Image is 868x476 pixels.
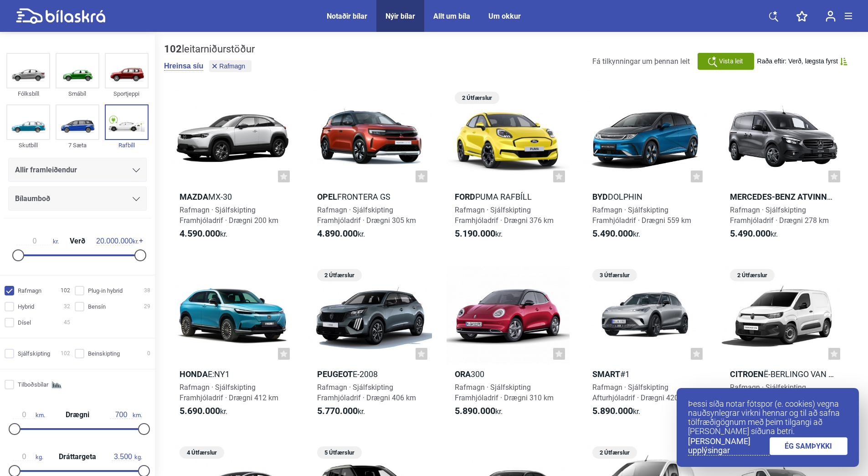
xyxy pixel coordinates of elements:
span: Tilboðsbílar [18,380,48,389]
span: Plug-in hybrid [88,286,123,295]
b: 4.890.000 [317,228,358,239]
span: km. [13,411,45,419]
span: kr. [592,228,640,239]
b: Smart [592,369,620,379]
span: 2 Útfærslur [459,92,495,104]
span: 45 [64,318,70,327]
span: 2 Útfærslur [322,269,357,281]
b: 102 [164,43,182,55]
a: 2 ÚtfærslurFordPuma rafbíllRafmagn · SjálfskiptingFramhjóladrif · Drægni 376 km5.190.000kr. [447,88,570,248]
span: kr. [592,406,640,417]
span: kr. [180,406,227,417]
span: Bílaumboð [15,192,50,205]
span: 5 Útfærslur [322,446,357,459]
span: 102 [61,286,70,295]
b: Peugeot [317,369,353,379]
b: Ford [455,192,475,202]
div: Sportjeppi [105,88,149,99]
span: Rafmagn · Sjálfskipting Framhjóladrif · Drægni 200 km [180,206,278,225]
h2: ë-Berlingo Van L1 [722,369,845,379]
a: Notaðir bílar [327,12,367,21]
a: ÉG SAMÞYKKI [770,437,848,455]
span: kg. [13,453,43,461]
h2: e:Ny1 [171,369,294,379]
button: Raða eftir: Verð, lægsta fyrst [757,57,847,65]
h2: Dolphin [584,191,707,202]
a: OpelFrontera GSRafmagn · SjálfskiptingFramhjóladrif · Drægni 305 km4.890.000kr. [309,88,432,248]
b: 5.770.000 [317,405,358,416]
b: BYD [592,192,608,202]
span: 2 Útfærslur [597,446,632,459]
a: Hondae:Ny1Rafmagn · SjálfskiptingFramhjóladrif · Drægni 412 km5.690.000kr. [171,266,294,425]
b: Mazda [180,192,208,202]
h2: MX-30 [171,191,294,202]
span: 3 Útfærslur [597,269,632,281]
b: Citroen [730,369,764,379]
img: user-login.svg [826,10,836,22]
p: Þessi síða notar fótspor (e. cookies) vegna nauðsynlegrar virkni hennar og til að safna tölfræðig... [688,399,847,436]
span: kr. [455,228,503,239]
a: ORA300Rafmagn · SjálfskiptingFramhjóladrif · Drægni 310 km5.890.000kr. [447,266,570,425]
span: 102 [61,349,70,358]
span: Sjálfskipting [18,349,50,358]
b: Opel [317,192,337,202]
span: Rafmagn [219,63,245,69]
span: Rafmagn · Sjálfskipting Afturhjóladrif · Drægni 420 km [592,383,690,402]
span: Allir framleiðendur [15,164,77,176]
a: 2 ÚtfærslurPeugeote-2008Rafmagn · SjálfskiptingFramhjóladrif · Drægni 406 km5.770.000kr. [309,266,432,425]
span: Dísel [18,318,31,327]
a: 2 ÚtfærslurCitroenë-Berlingo Van L1Rafmagn · SjálfskiptingFramhjóladrif · Drægni 343 km5.990.000kr. [722,266,845,425]
span: Rafmagn · Sjálfskipting Framhjóladrif · Drægni 406 km [317,383,416,402]
span: kr. [317,406,365,417]
div: Smábíl [56,88,99,99]
span: kr. [317,228,365,239]
a: Mercedes-Benz AtvinnubílareCitan 112 millilangur - 11 kW hleðslaRafmagn · SjálfskiptingFramhjólad... [722,88,845,248]
span: Rafmagn · Sjálfskipting Framhjóladrif · Drægni 343 km [730,383,829,402]
b: ORA [455,369,471,379]
a: BYDDolphinRafmagn · SjálfskiptingFramhjóladrif · Drægni 559 km5.490.000kr. [584,88,707,248]
span: kr. [455,406,503,417]
span: 38 [144,286,150,295]
a: Um okkur [488,12,521,21]
h2: 300 [447,369,570,379]
span: 2 Útfærslur [734,269,770,281]
span: Beinskipting [88,349,120,358]
span: Rafmagn · Sjálfskipting Framhjóladrif · Drægni 310 km [455,383,554,402]
span: 4 Útfærslur [184,446,220,459]
h2: Frontera GS [309,191,432,202]
div: 7 Sæta [56,140,99,150]
span: kr. [16,237,59,245]
h2: e-2008 [309,369,432,379]
div: leitarniðurstöður [164,43,255,55]
span: Rafmagn · Sjálfskipting Framhjóladrif · Drægni 559 km [592,206,691,225]
span: Rafmagn · Sjálfskipting Framhjóladrif · Drægni 412 km [180,383,278,402]
div: Fólksbíll [6,88,50,99]
span: Bensín [88,302,106,311]
b: Honda [180,369,208,379]
span: Raða eftir: Verð, lægsta fyrst [757,57,838,65]
span: Vista leit [719,57,743,66]
span: Rafmagn · Sjálfskipting Framhjóladrif · Drægni 278 km [730,206,829,225]
a: Nýir bílar [385,12,415,21]
b: 5.490.000 [592,228,633,239]
b: 5.690.000 [180,405,220,416]
a: [PERSON_NAME] upplýsingar [688,437,770,455]
span: km. [110,411,142,419]
span: 32 [64,302,70,311]
span: Rafmagn · Sjálfskipting Framhjóladrif · Drægni 376 km [455,206,554,225]
b: 5.890.000 [592,405,633,416]
span: kg. [112,453,142,461]
h2: #1 [584,369,707,379]
a: MazdaMX-30Rafmagn · SjálfskiptingFramhjóladrif · Drægni 200 km4.590.000kr. [171,88,294,248]
b: 4.590.000 [180,228,220,239]
span: 29 [144,302,150,311]
button: Hreinsa síu [164,62,203,71]
b: 5.490.000 [730,228,770,239]
span: Rafmagn [18,286,41,295]
button: Rafmagn [209,60,252,72]
a: Allt um bíla [433,12,470,21]
span: Rafmagn · Sjálfskipting Framhjóladrif · Drægni 305 km [317,206,416,225]
b: Mercedes-Benz Atvinnubílar [730,192,855,202]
